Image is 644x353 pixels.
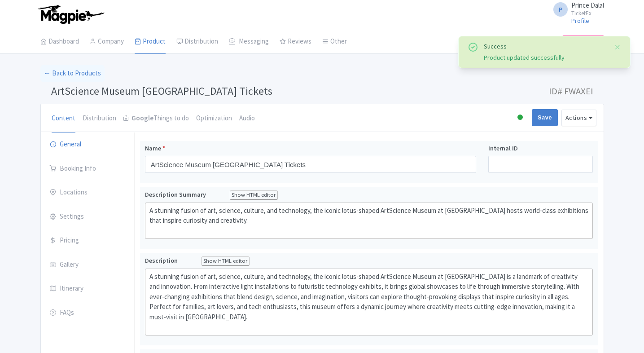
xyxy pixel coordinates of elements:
[40,29,79,54] a: Dashboard
[532,109,558,126] input: Save
[145,190,207,199] span: Description Summary
[145,256,179,265] span: Description
[239,104,255,133] a: Audio
[230,190,278,200] div: Show HTML editor
[488,144,518,152] span: Internal ID
[516,111,525,125] div: Active
[562,35,604,47] a: Subscription
[280,29,311,54] a: Reviews
[549,82,593,100] span: ID# FWAXEI
[41,300,134,326] a: FAQs
[322,29,347,54] a: Other
[90,29,124,54] a: Company
[149,272,589,332] div: A stunning fusion of art, science, culture, and technology, the iconic lotus-shaped ArtScience Mu...
[145,144,161,152] span: Name
[41,252,134,278] a: Gallery
[123,104,189,133] a: GoogleThings to do
[51,84,272,98] span: ArtScience Museum [GEOGRAPHIC_DATA] Tickets
[484,42,607,51] div: Success
[553,2,568,17] span: P
[571,17,589,25] a: Profile
[83,104,116,133] a: Distribution
[561,110,596,126] button: Actions
[614,42,621,53] button: Close
[229,29,269,54] a: Messaging
[41,276,134,301] a: Itinerary
[149,206,589,236] div: A stunning fusion of art, science, culture, and technology, the iconic lotus-shaped ArtScience Mu...
[131,113,153,124] strong: Google
[548,2,604,16] a: P Prince Dalal TicketEx
[41,156,134,181] a: Booking Info
[484,53,607,62] div: Product updated successfully
[41,204,134,229] a: Settings
[41,228,134,253] a: Pricing
[41,180,134,205] a: Locations
[176,29,218,54] a: Distribution
[571,1,604,9] span: Prince Dalal
[36,4,105,24] img: logo-ab69f6fb50320c5b225c76a69d11143b.png
[202,256,250,266] div: Show HTML editor
[52,104,75,133] a: Content
[571,10,604,16] small: TicketEx
[40,65,105,82] a: ← Back to Products
[135,29,166,54] a: Product
[196,104,232,133] a: Optimization
[41,132,134,157] a: General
